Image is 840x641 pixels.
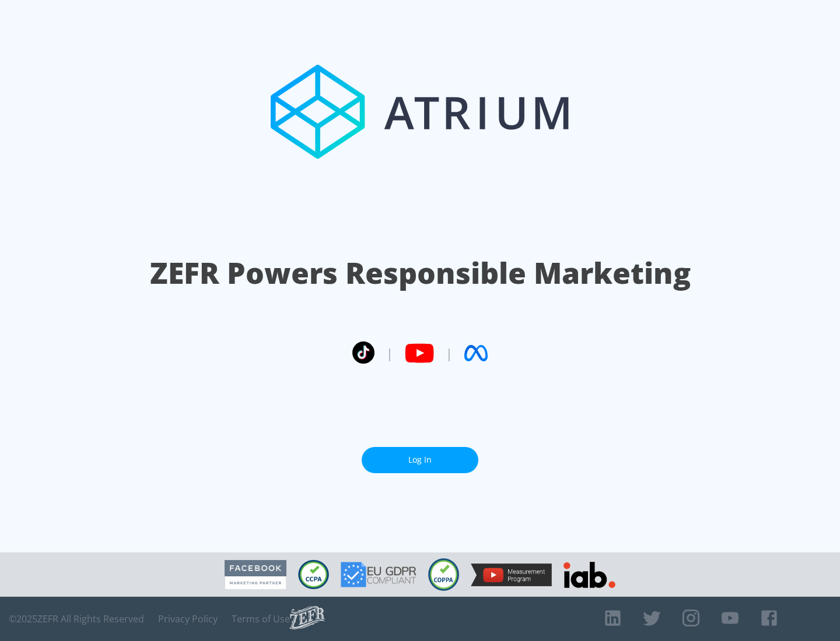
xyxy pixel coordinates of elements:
img: GDPR Compliant [341,562,416,587]
img: Facebook Marketing Partner [225,560,286,590]
img: YouTube Measurement Program [471,563,552,586]
span: © 2025 ZEFR All Rights Reserved [9,613,144,625]
span: | [446,344,453,362]
a: Log In [362,447,478,473]
img: COPPA Compliant [428,558,459,591]
h1: ZEFR Powers Responsible Marketing [150,253,691,293]
span: | [386,344,393,362]
img: IAB [563,562,615,588]
img: CCPA Compliant [298,560,329,589]
a: Privacy Policy [158,613,218,625]
a: Terms of Use [232,613,290,625]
